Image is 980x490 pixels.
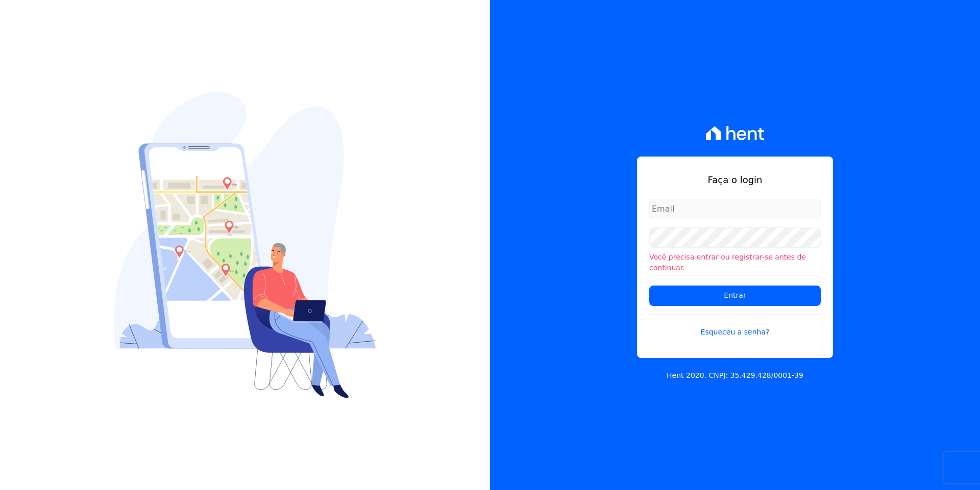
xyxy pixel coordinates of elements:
[114,92,376,398] img: Login
[649,286,821,306] input: Entrar
[649,173,821,187] h1: Faça o login
[667,370,803,381] p: Hent 2020. CNPJ: 35.429.428/0001-39
[649,314,821,338] a: Esqueceu a senha?
[649,252,821,273] li: Você precisa entrar ou registrar-se antes de continuar.
[649,199,821,219] input: Email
